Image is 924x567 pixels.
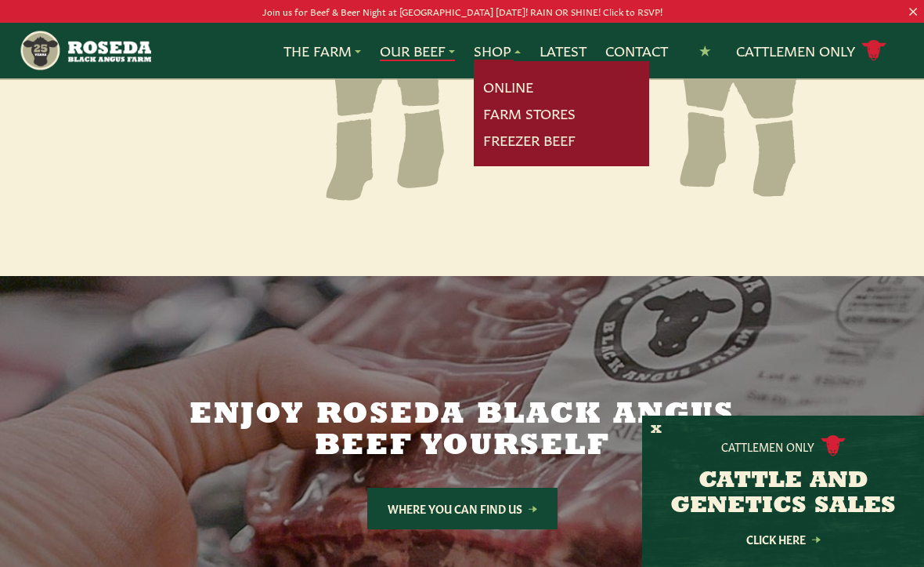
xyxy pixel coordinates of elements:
a: Click Here [713,534,854,544]
a: Farm Stores [483,104,576,124]
img: https://roseda.com/wp-content/uploads/2021/05/roseda-25-header.png [19,29,151,72]
a: The Farm [283,41,361,61]
img: cattle-icon.svg [821,435,846,456]
a: Online [483,77,533,97]
a: Where You Can Find Us [367,488,558,529]
a: Cattlemen Only [736,37,886,64]
nav: Main Navigation [19,23,906,78]
button: X [651,422,662,438]
a: Freezer Beef [483,130,576,151]
a: Our Beef [380,41,455,61]
h3: CATTLE AND GENETICS SALES [662,469,904,519]
h2: Enjoy Roseda Black Angus Beef Yourself [161,400,763,463]
p: Join us for Beef & Beer Night at [GEOGRAPHIC_DATA] [DATE]! RAIN OR SHINE! Click to RSVP! [46,3,878,20]
a: Shop [474,41,521,61]
a: Contact [605,41,668,61]
p: Cattlemen Only [721,438,814,454]
a: Latest [540,41,587,61]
